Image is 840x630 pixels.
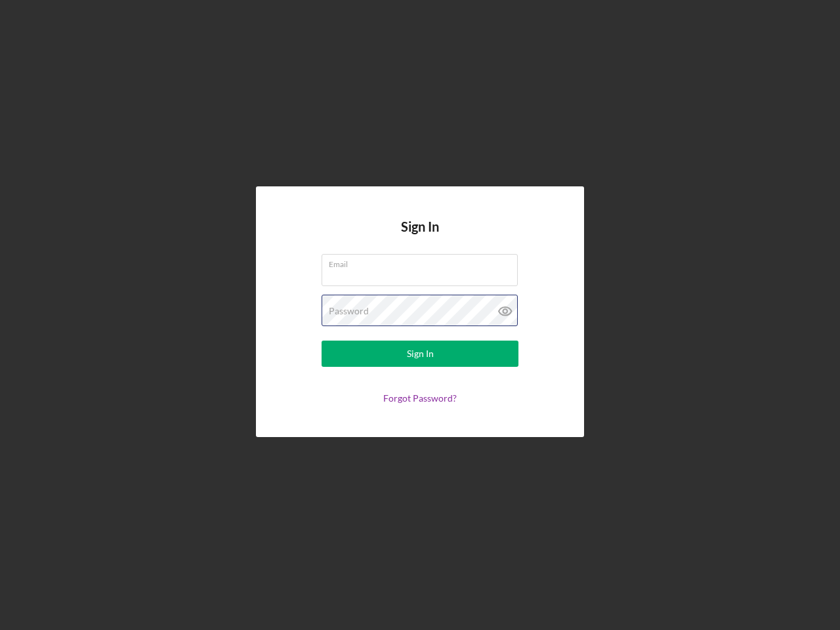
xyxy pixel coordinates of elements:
[329,306,369,316] label: Password
[383,392,457,404] a: Forgot Password?
[401,219,439,254] h4: Sign In
[322,341,518,367] button: Sign In
[329,255,518,269] label: Email
[407,341,434,367] div: Sign In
